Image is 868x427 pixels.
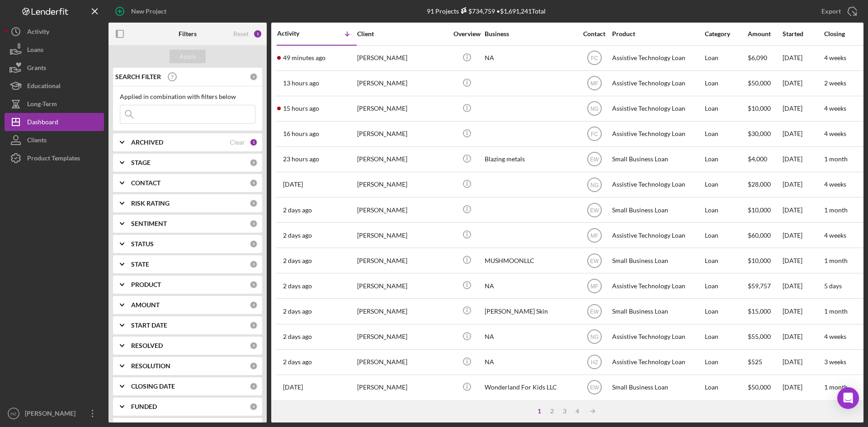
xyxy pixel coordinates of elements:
div: Small Business Loan [612,198,703,222]
b: SENTIMENT [131,220,167,227]
div: Product Templates [27,149,80,169]
b: STATE [131,261,149,268]
div: Loan [705,122,747,146]
button: Long-Term [5,95,104,113]
time: 2025-10-10 03:02 [283,80,319,87]
div: [PERSON_NAME] [357,350,448,374]
div: Loan [705,350,747,374]
b: PRODUCT [131,281,161,288]
text: NG [590,334,599,340]
div: Assistive Technology Loan [612,71,703,95]
button: Educational [5,77,104,95]
time: 2025-10-09 17:02 [283,155,319,163]
div: Overview [450,30,484,38]
text: MF [590,283,598,289]
b: SEARCH FILTER [115,73,161,80]
text: EW [590,258,599,264]
div: Loan [705,173,747,197]
div: Assistive Technology Loan [612,325,703,349]
span: $15,000 [748,307,771,315]
div: [PERSON_NAME] [357,249,448,272]
div: Apply [179,50,196,63]
div: [PERSON_NAME] [23,404,81,425]
div: Small Business Loan [612,375,703,399]
span: $10,000 [748,104,771,112]
div: [DATE] [783,223,823,247]
div: [DATE] [783,173,823,197]
time: 2025-10-09 03:15 [283,232,312,239]
time: 2025-10-08 01:25 [283,384,303,391]
time: 2025-10-08 16:28 [283,358,312,366]
div: Loan [705,97,747,121]
time: 1 month [824,383,848,391]
b: ARCHIVED [131,139,163,146]
div: 1 [533,408,546,415]
time: 2025-10-10 15:54 [283,54,325,61]
div: Loan [705,299,747,323]
div: [DATE] [783,71,823,95]
button: Clients [5,131,104,149]
div: Loan [705,274,747,298]
div: 1 [250,138,258,146]
div: Client [357,30,448,38]
div: Reset [233,30,249,38]
div: $525 [748,350,782,374]
time: 4 weeks [824,333,846,340]
button: Apply [170,50,206,63]
div: Business [485,30,575,38]
div: Assistive Technology Loan [612,173,703,197]
div: Loan [705,375,747,399]
text: MF [590,232,598,239]
div: [PERSON_NAME] [357,198,448,222]
time: 1 month [824,257,848,264]
button: Grants [5,59,104,77]
time: 1 month [824,155,848,163]
div: NA [485,46,575,70]
div: 2 [546,408,558,415]
div: Assistive Technology Loan [612,350,703,374]
span: $50,000 [748,383,771,391]
div: Assistive Technology Loan [612,223,703,247]
span: $10,000 [748,206,771,214]
text: NG [590,106,599,112]
div: [DATE] [783,299,823,323]
div: [PERSON_NAME] [357,274,448,298]
button: Loans [5,41,104,59]
text: EW [590,385,599,391]
button: Dashboard [5,113,104,131]
div: [PERSON_NAME] [357,71,448,95]
time: 4 weeks [824,104,846,112]
span: $60,000 [748,231,771,239]
div: Small Business Loan [612,147,703,171]
div: Assistive Technology Loan [612,274,703,298]
b: RESOLVED [131,342,163,349]
div: 0 [250,281,258,289]
div: 0 [250,199,258,207]
div: 0 [250,73,258,81]
div: 0 [250,179,258,187]
div: 0 [250,240,258,248]
div: 4 [571,408,584,415]
div: [PERSON_NAME] [357,223,448,247]
div: Open Intercom Messenger [837,387,859,409]
b: START DATE [131,322,167,329]
div: [DATE] [783,97,823,121]
div: [DATE] [783,147,823,171]
div: 0 [250,342,258,350]
time: 4 weeks [824,54,846,61]
div: 0 [250,321,258,329]
text: FC [591,131,598,137]
button: Activity [5,23,104,41]
span: $59,757 [748,282,771,290]
time: 2025-10-10 00:50 [283,105,319,112]
button: Product Templates [5,149,104,167]
div: Dashboard [27,113,58,133]
div: Loan [705,147,747,171]
text: EW [590,309,599,315]
b: STATUS [131,240,154,248]
div: [PERSON_NAME] [357,46,448,70]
